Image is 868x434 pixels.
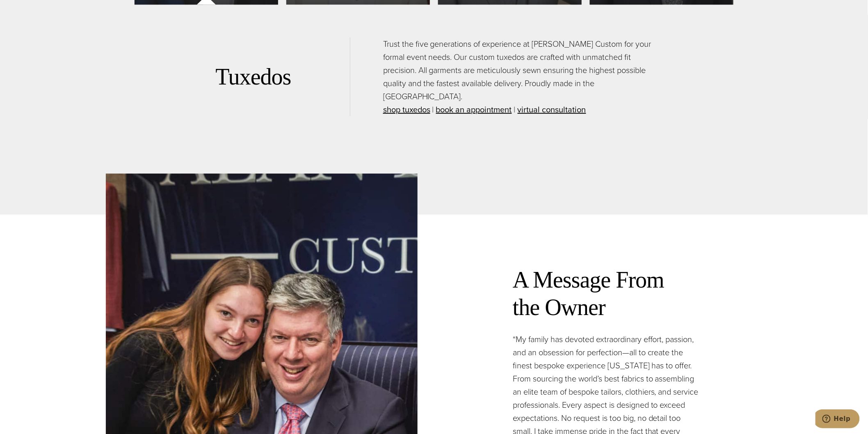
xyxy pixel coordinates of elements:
span: | [432,103,434,116]
span: | [514,103,516,116]
h2: Tuxedos [216,63,350,91]
a: shop tuxedos [383,103,430,116]
a: book an appointment [436,103,512,116]
a: virtual consultation [518,103,586,116]
h2: A Message From the Owner [513,250,700,321]
p: Trust the five generations of experience at [PERSON_NAME] Custom for your formal event needs. Our... [383,37,653,116]
iframe: Opens a widget where you can chat to one of our agents [815,409,860,430]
